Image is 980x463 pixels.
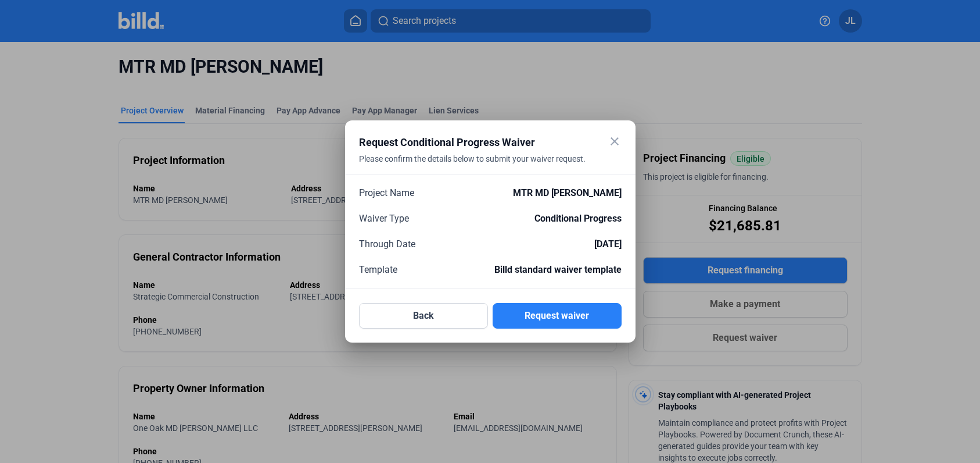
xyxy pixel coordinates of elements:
[359,263,397,277] span: Template
[594,237,622,251] span: [DATE]
[359,237,415,251] span: Through Date
[359,134,593,151] div: Request Conditional Progress Waiver
[359,186,414,200] span: Project Name
[608,134,622,148] mat-icon: close
[493,303,622,329] button: Request waiver
[534,212,622,226] span: Conditional Progress
[359,303,488,329] button: Back
[359,153,593,179] div: Please confirm the details below to submit your waiver request.
[359,212,409,226] span: Waiver Type
[513,186,622,200] span: MTR MD [PERSON_NAME]
[494,263,622,277] span: Billd standard waiver template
